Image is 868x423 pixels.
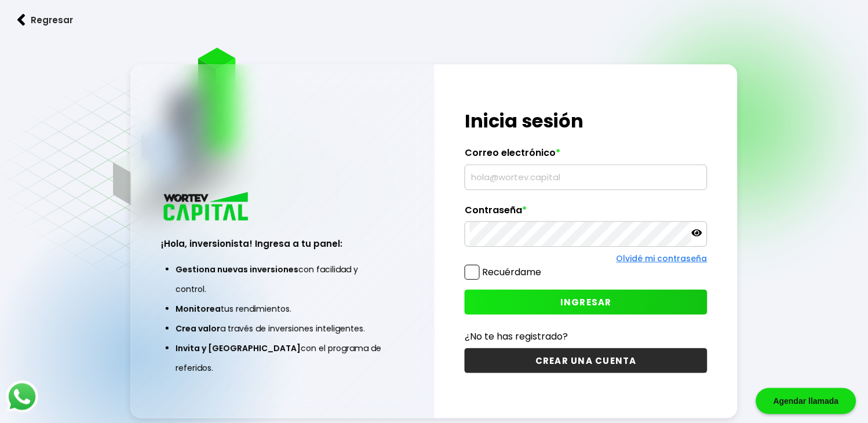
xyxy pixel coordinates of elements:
label: Recuérdame [482,265,541,279]
input: hola@wortev.capital [470,165,702,189]
label: Correo electrónico [465,147,707,165]
p: ¿No te has registrado? [465,329,707,344]
label: Contraseña [465,205,707,222]
span: Monitorea [176,303,221,315]
span: Crea valor [176,323,220,334]
button: INGRESAR [465,290,707,315]
a: ¿No te has registrado?CREAR UNA CUENTA [465,329,707,373]
li: tus rendimientos. [176,299,389,319]
img: flecha izquierda [17,14,25,26]
h3: ¡Hola, inversionista! Ingresa a tu panel: [161,237,404,250]
img: logos_whatsapp-icon.242b2217.svg [6,381,38,413]
img: logo_wortev_capital [161,191,253,225]
li: con facilidad y control. [176,260,389,299]
span: Gestiona nuevas inversiones [176,264,298,275]
h1: Inicia sesión [465,107,707,135]
span: Invita y [GEOGRAPHIC_DATA] [176,342,301,354]
div: Agendar llamada [756,388,856,414]
button: CREAR UNA CUENTA [465,348,707,373]
li: con el programa de referidos. [176,338,389,378]
li: a través de inversiones inteligentes. [176,319,389,338]
span: INGRESAR [560,296,612,308]
a: Olvidé mi contraseña [617,253,707,264]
